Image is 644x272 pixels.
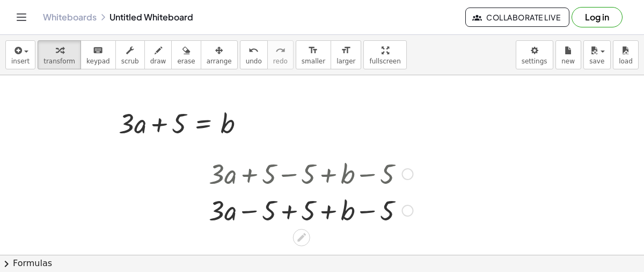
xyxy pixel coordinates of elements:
[465,8,569,27] button: Collaborate Live
[267,40,294,69] button: redoredo
[43,12,97,23] a: Whiteboards
[555,40,581,69] button: new
[273,58,288,65] span: redo
[207,58,232,65] span: arrange
[11,58,30,65] span: insert
[522,58,547,65] span: settings
[474,12,560,22] span: Collaborate Live
[86,58,110,65] span: keypad
[296,40,331,69] button: format_sizesmaller
[336,58,355,65] span: larger
[308,44,318,57] i: format_size
[516,40,553,69] button: settings
[275,44,286,57] i: redo
[369,58,400,65] span: fullscreen
[302,58,325,65] span: smaller
[293,229,310,246] div: Edit math
[93,44,103,57] i: keyboard
[240,40,268,69] button: undoundo
[5,40,35,69] button: insert
[177,58,195,65] span: erase
[43,58,75,65] span: transform
[589,58,604,65] span: save
[363,40,406,69] button: fullscreen
[13,9,30,26] button: Toggle navigation
[246,58,262,65] span: undo
[561,58,575,65] span: new
[248,44,259,57] i: undo
[144,40,172,69] button: draw
[583,40,611,69] button: save
[80,40,116,69] button: keyboardkeypad
[150,58,166,65] span: draw
[201,40,238,69] button: arrange
[121,58,139,65] span: scrub
[613,40,639,69] button: load
[171,40,201,69] button: erase
[331,40,361,69] button: format_sizelarger
[572,7,623,27] button: Log in
[115,40,145,69] button: scrub
[341,44,351,57] i: format_size
[38,40,81,69] button: transform
[619,58,633,65] span: load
